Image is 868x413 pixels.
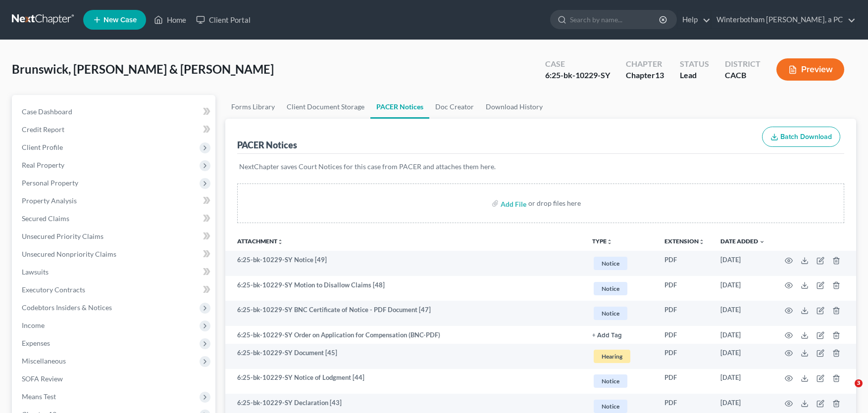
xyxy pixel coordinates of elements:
[680,70,709,81] div: Lead
[225,95,281,119] a: Forms Library
[776,58,844,81] button: Preview
[528,198,581,208] div: or drop files here
[657,251,713,276] td: PDF
[626,70,664,81] div: Chapter
[225,369,584,394] td: 6:25-bk-10229-SY Notice of Lodgment [44]
[14,103,215,121] a: Case Dashboard
[429,95,480,119] a: Doc Creator
[657,276,713,301] td: PDF
[14,281,215,299] a: Executory Contracts
[14,228,215,245] a: Unsecured Priority Claims
[713,344,773,369] td: [DATE]
[664,237,705,245] a: Extensionunfold_more
[191,11,255,29] a: Client Portal
[594,400,627,413] span: Notice
[22,392,56,401] span: Means Test
[720,237,765,245] a: Date Added expand_more
[22,143,63,151] span: Client Profile
[592,280,649,297] a: Notice
[713,369,773,394] td: [DATE]
[594,307,627,320] span: Notice
[277,239,283,245] i: unfold_more
[22,179,78,187] span: Personal Property
[237,139,297,151] div: PACER Notices
[592,238,613,245] button: TYPEunfold_more
[22,339,50,347] span: Expenses
[22,285,85,294] span: Executory Contracts
[657,326,713,344] td: PDF
[22,196,77,205] span: Property Analysis
[12,62,274,76] span: Brunswick, [PERSON_NAME] & [PERSON_NAME]
[655,70,664,80] span: 13
[713,301,773,326] td: [DATE]
[480,95,549,119] a: Download History
[14,245,215,263] a: Unsecured Nonpriority Claims
[594,257,627,270] span: Notice
[22,214,69,223] span: Secured Claims
[594,374,627,388] span: Notice
[545,70,610,81] div: 6:25-bk-10229-SY
[22,303,112,312] span: Codebtors Insiders & Notices
[713,326,773,344] td: [DATE]
[14,210,215,228] a: Secured Claims
[592,255,649,272] a: Notice
[713,251,773,276] td: [DATE]
[657,301,713,326] td: PDF
[780,133,832,141] span: Batch Download
[712,11,856,29] a: Winterbotham [PERSON_NAME], a PC
[22,161,64,169] span: Real Property
[22,321,45,329] span: Income
[725,58,761,70] div: District
[592,348,649,365] a: Hearing
[607,239,613,245] i: unfold_more
[592,332,622,339] button: + Add Tag
[713,276,773,301] td: [DATE]
[239,162,842,172] p: NextChapter saves Court Notices for this case from PACER and attaches them here.
[657,369,713,394] td: PDF
[657,344,713,369] td: PDF
[281,95,370,119] a: Client Document Storage
[855,379,863,387] span: 3
[225,301,584,326] td: 6:25-bk-10229-SY BNC Certificate of Notice - PDF Document [47]
[225,326,584,344] td: 6:25-bk-10229-SY Order on Application for Compensation (BNC-PDF)
[592,330,649,340] a: + Add Tag
[225,344,584,369] td: 6:25-bk-10229-SY Document [45]
[14,263,215,281] a: Lawsuits
[22,268,49,276] span: Lawsuits
[594,350,630,363] span: Hearing
[225,276,584,301] td: 6:25-bk-10229-SY Motion to Disallow Claims [48]
[545,58,610,70] div: Case
[834,379,858,403] iframe: Intercom live chat
[592,373,649,389] a: Notice
[677,11,711,29] a: Help
[680,58,709,70] div: Status
[626,58,664,70] div: Chapter
[594,282,627,295] span: Notice
[762,127,840,147] button: Batch Download
[14,370,215,388] a: SOFA Review
[237,237,283,245] a: Attachmentunfold_more
[225,251,584,276] td: 6:25-bk-10229-SY Notice [49]
[592,305,649,321] a: Notice
[759,239,765,245] i: expand_more
[22,357,66,365] span: Miscellaneous
[22,232,103,240] span: Unsecured Priority Claims
[14,192,215,210] a: Property Analysis
[699,239,705,245] i: unfold_more
[725,70,761,81] div: CACB
[370,95,429,119] a: PACER Notices
[103,16,137,24] span: New Case
[14,121,215,138] a: Credit Report
[570,10,661,29] input: Search by name...
[22,374,63,383] span: SOFA Review
[22,250,116,258] span: Unsecured Nonpriority Claims
[149,11,191,29] a: Home
[22,125,64,134] span: Credit Report
[22,107,72,116] span: Case Dashboard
